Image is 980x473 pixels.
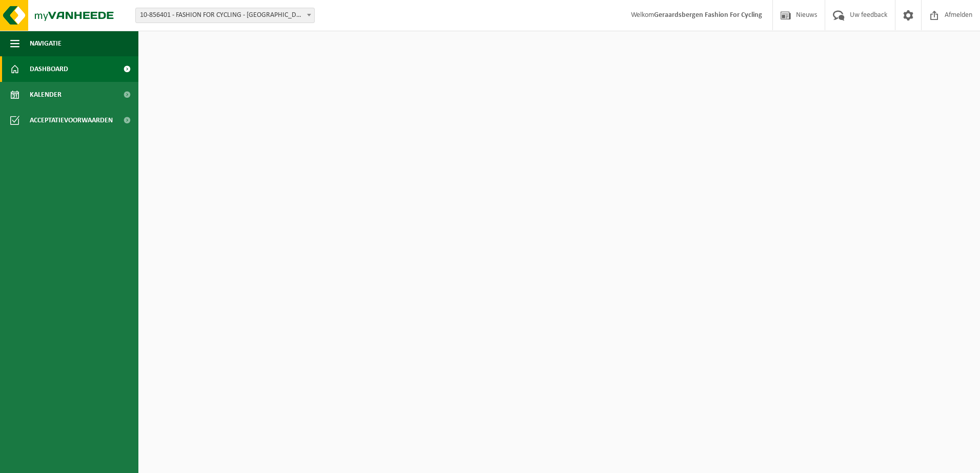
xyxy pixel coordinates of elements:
span: 10-856401 - FASHION FOR CYCLING - GERAARDSBERGEN [135,8,315,23]
span: Navigatie [30,31,62,56]
span: Acceptatievoorwaarden [30,107,113,133]
span: 10-856401 - FASHION FOR CYCLING - GERAARDSBERGEN [136,8,314,23]
span: Kalender [30,82,62,107]
strong: Geraardsbergen Fashion For Cycling [654,11,762,19]
span: Dashboard [30,56,68,82]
